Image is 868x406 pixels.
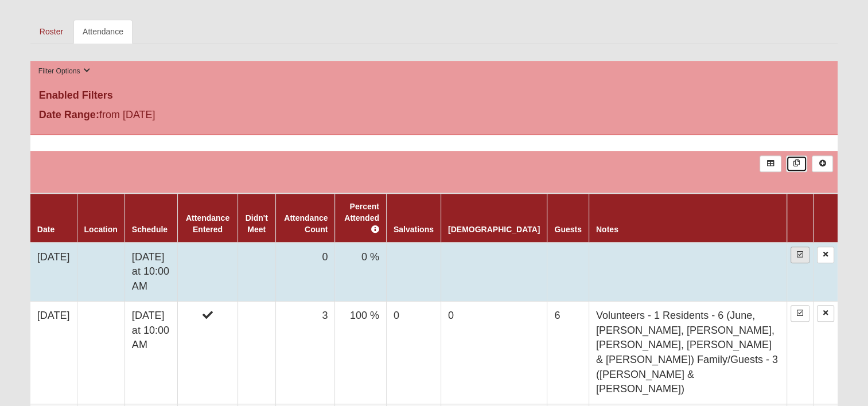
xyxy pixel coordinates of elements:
span: ViewState Size: 52 KB [94,392,169,403]
a: Schedule [132,225,168,234]
td: [DATE] [30,243,77,302]
td: 0 [441,301,547,404]
td: [DATE] at 10:00 AM [124,301,178,404]
td: 0 [275,243,335,302]
a: Didn't Meet [246,213,268,234]
a: Page Properties (Alt+P) [840,386,861,403]
td: 100 % [335,301,386,404]
a: Location [84,225,118,234]
th: [DEMOGRAPHIC_DATA] [441,193,547,243]
a: Delete [817,305,834,322]
a: Web cache enabled [254,391,260,403]
td: 6 [547,301,589,404]
a: Date [37,225,55,234]
td: [DATE] at 10:00 AM [124,243,178,302]
td: 0 % [335,243,386,302]
td: [DATE] [30,301,77,404]
a: Export to Excel [760,155,781,172]
h4: Enabled Filters [39,89,829,102]
td: Volunteers - 1 Residents - 6 (June, [PERSON_NAME], [PERSON_NAME], [PERSON_NAME], [PERSON_NAME] & ... [589,301,787,404]
td: 3 [275,301,335,404]
a: Attendance [73,19,133,44]
a: Delete [817,247,834,263]
div: from [DATE] [30,107,299,126]
a: Enter Attendance [791,247,809,263]
td: 0 [386,301,441,404]
a: Attendance Entered [186,213,229,234]
th: Salvations [386,193,441,243]
a: Notes [596,225,618,234]
label: Date Range: [39,107,99,123]
a: Page Load Time: 2.91s [11,393,81,401]
a: Roster [30,19,72,44]
a: Merge Records into Merge Template [786,155,807,172]
button: Filter Options [35,65,94,77]
th: Guests [547,193,589,243]
span: HTML Size: 188 KB [178,392,245,403]
a: Percent Attended [344,202,379,234]
a: Attendance Count [284,213,328,234]
a: Enter Attendance [791,305,809,322]
a: Alt+N [812,155,833,172]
